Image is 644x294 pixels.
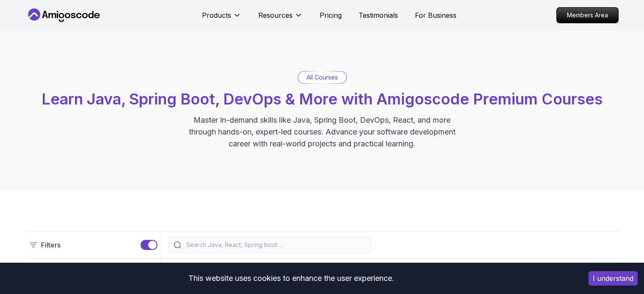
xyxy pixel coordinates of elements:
p: Members Area [557,8,618,23]
div: This website uses cookies to enhance the user experience. [6,269,576,288]
input: Search Java, React, Spring boot ... [185,241,366,249]
button: Products [202,10,241,27]
a: Pricing [320,10,342,20]
a: For Business [415,10,456,20]
p: Products [202,10,231,20]
p: Master in-demand skills like Java, Spring Boot, DevOps, React, and more through hands-on, expert-... [180,114,464,150]
button: Accept cookies [589,271,638,286]
p: All Courses [307,73,338,82]
p: Resources [258,10,293,20]
p: Filters [41,240,61,250]
button: Resources [258,10,303,27]
span: Learn Java, Spring Boot, DevOps & More with Amigoscode Premium Courses [41,90,603,108]
a: Members Area [556,7,619,23]
a: Testimonials [359,10,398,20]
